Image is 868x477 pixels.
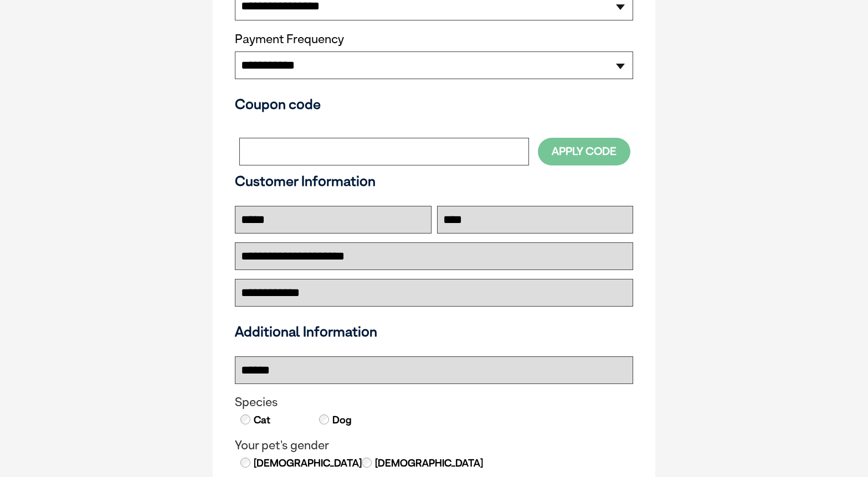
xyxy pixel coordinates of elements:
h3: Customer Information [235,173,633,189]
legend: Species [235,395,633,409]
h3: Additional Information [230,323,638,340]
h3: Coupon code [235,96,633,112]
legend: Your pet's gender [235,438,633,453]
button: Apply Code [538,138,630,165]
label: Payment Frequency [235,32,344,46]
